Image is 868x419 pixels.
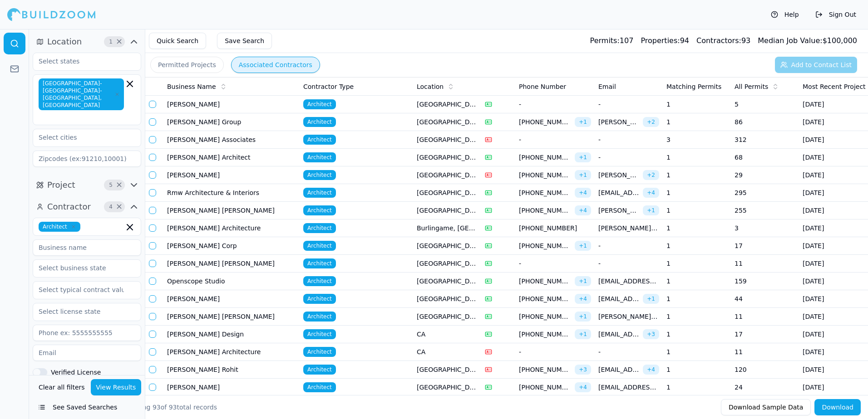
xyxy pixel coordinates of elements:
span: Phone Number [519,82,566,91]
span: Clear Project filters [116,183,123,187]
span: Matching Permits [666,82,721,91]
td: 1 [663,219,731,237]
td: [PERSON_NAME] Architecture [163,219,300,237]
span: [EMAIL_ADDRESS][DOMAIN_NAME] [598,330,639,339]
td: [GEOGRAPHIC_DATA], [GEOGRAPHIC_DATA] [413,255,481,273]
span: 93 [153,404,161,411]
span: + 1 [575,312,591,322]
td: [GEOGRAPHIC_DATA], [GEOGRAPHIC_DATA] [413,184,481,202]
td: Burlingame, [GEOGRAPHIC_DATA] [413,219,481,237]
button: Help [766,7,804,22]
span: [PERSON_NAME][EMAIL_ADDRESS][PERSON_NAME][DOMAIN_NAME] [598,224,659,233]
div: $ 100,000 [758,35,857,46]
span: + 1 [575,152,591,162]
td: 11 [731,308,799,326]
td: 120 [731,361,799,379]
span: + 4 [575,188,591,198]
td: 1 [663,290,731,308]
span: [PHONE_NUMBER] [519,294,571,303]
span: 4 [106,202,115,211]
span: + 3 [575,365,591,375]
span: [GEOGRAPHIC_DATA]-[GEOGRAPHIC_DATA]-[GEOGRAPHIC_DATA], [GEOGRAPHIC_DATA] [39,78,124,110]
span: Architect [303,188,336,198]
td: [PERSON_NAME] [163,290,300,308]
td: 159 [731,273,799,290]
input: Select cities [33,129,129,146]
td: [GEOGRAPHIC_DATA], [GEOGRAPHIC_DATA] [413,166,481,184]
td: [PERSON_NAME] Group [163,113,300,131]
td: [GEOGRAPHIC_DATA], [GEOGRAPHIC_DATA] [413,237,481,255]
span: Architect [303,135,336,145]
span: [PERSON_NAME][EMAIL_ADDRESS][PERSON_NAME][DOMAIN_NAME] [598,206,639,215]
div: 107 [590,35,634,46]
td: - [595,343,663,361]
td: 295 [731,184,799,202]
td: 1 [663,343,731,361]
span: Architect [39,222,80,232]
span: + 1 [575,276,591,286]
span: Contractors: [696,36,741,45]
span: Project [47,179,75,191]
td: 17 [731,326,799,343]
td: [PERSON_NAME] Architect [163,149,300,166]
td: [PERSON_NAME] [163,96,300,113]
td: 1 [663,273,731,290]
td: 17 [731,237,799,255]
span: Architect [303,312,336,322]
span: Architect [303,382,336,392]
span: [PHONE_NUMBER] [519,365,571,374]
input: Business name [33,239,141,256]
span: Contractor [47,200,91,213]
span: [PERSON_NAME][EMAIL_ADDRESS][DOMAIN_NAME] [598,312,659,321]
span: + 2 [643,117,659,127]
td: [GEOGRAPHIC_DATA], [GEOGRAPHIC_DATA] [413,113,481,131]
input: Select business state [33,260,129,276]
td: [GEOGRAPHIC_DATA], [GEOGRAPHIC_DATA] [413,273,481,290]
td: 1 [663,379,731,396]
span: + 4 [643,365,659,375]
span: + 1 [643,205,659,215]
span: Permits: [590,36,620,45]
span: [PHONE_NUMBER] [519,330,571,339]
td: [PERSON_NAME] [PERSON_NAME] [163,202,300,219]
span: [PERSON_NAME][EMAIL_ADDRESS][DOMAIN_NAME] [598,117,639,127]
td: 68 [731,149,799,166]
input: Phone ex: 5555555555 [33,325,141,341]
td: [GEOGRAPHIC_DATA], [GEOGRAPHIC_DATA] [413,202,481,219]
span: Business Name [167,82,216,91]
td: 3 [663,131,731,149]
span: Architect [303,329,336,339]
span: Architect [303,347,336,357]
span: [PHONE_NUMBER] [519,312,571,321]
td: [GEOGRAPHIC_DATA], [GEOGRAPHIC_DATA] [413,96,481,113]
span: [PHONE_NUMBER] [519,277,571,286]
label: Verified License [51,369,101,375]
td: [PERSON_NAME] Associates [163,131,300,149]
td: CA [413,343,481,361]
button: Save Search [217,33,272,49]
td: [GEOGRAPHIC_DATA], [GEOGRAPHIC_DATA] [413,308,481,326]
span: + 1 [643,294,659,304]
td: [GEOGRAPHIC_DATA], [GEOGRAPHIC_DATA] [413,131,481,149]
td: 1 [663,166,731,184]
td: 1 [663,308,731,326]
span: [PHONE_NUMBER] [519,206,571,215]
input: Select states [33,53,129,69]
input: Email [33,345,141,361]
td: [PERSON_NAME] [163,379,300,396]
span: Architect [303,276,336,286]
td: 11 [731,343,799,361]
td: [GEOGRAPHIC_DATA], [GEOGRAPHIC_DATA] [413,149,481,166]
span: Architect [303,99,336,109]
span: Architect [303,241,336,251]
div: 93 [696,35,750,46]
td: [GEOGRAPHIC_DATA], [GEOGRAPHIC_DATA] [413,290,481,308]
td: 3 [731,219,799,237]
span: 1 [106,37,115,46]
td: 11 [731,255,799,273]
span: [EMAIL_ADDRESS][DOMAIN_NAME] [598,188,639,197]
span: Clear Contractor filters [116,205,123,209]
span: + 1 [575,329,591,339]
td: - [515,255,595,273]
td: 29 [731,166,799,184]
